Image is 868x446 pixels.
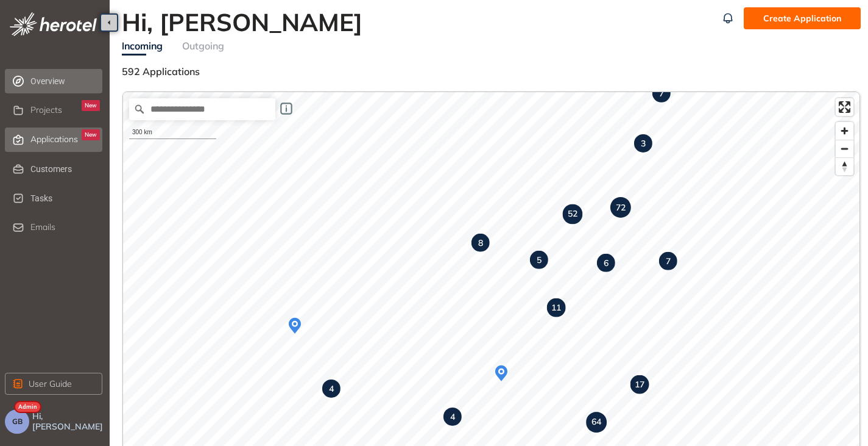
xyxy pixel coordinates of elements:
span: Applications [30,134,78,145]
img: logo [10,12,97,36]
strong: 6 [604,257,609,268]
button: Reset bearing to north [836,157,853,175]
strong: 52 [568,209,577,220]
div: New [82,129,100,140]
span: Emails [30,222,55,232]
strong: 11 [551,302,561,313]
div: Map marker [322,379,340,398]
span: GB [12,417,23,426]
div: Incoming [122,38,163,54]
input: Search place... [129,98,275,120]
span: Overview [30,69,100,93]
strong: 4 [329,383,334,394]
span: User Guide [29,377,72,390]
span: Hi, [PERSON_NAME] [32,411,105,432]
button: GB [5,409,29,434]
div: Map marker [634,134,652,153]
h2: Hi, [PERSON_NAME] [122,7,370,37]
strong: 8 [478,237,483,248]
div: Map marker [610,197,631,218]
div: Map marker [630,375,649,394]
span: Customers [30,157,100,181]
button: Create Application [744,7,861,29]
div: Map marker [652,84,671,103]
div: Map marker [597,254,615,272]
strong: 4 [450,411,455,422]
span: Projects [30,105,62,115]
div: 300 km [129,126,216,139]
div: Map marker [471,234,490,252]
div: Map marker [659,252,677,270]
span: Tasks [30,186,100,210]
strong: 17 [635,379,644,390]
button: Enter fullscreen [836,98,853,116]
div: Map marker [547,298,566,317]
div: Map marker [562,204,582,225]
button: User Guide [5,373,102,395]
strong: 7 [659,88,664,99]
span: Create Application [763,12,841,25]
div: Map marker [284,315,306,337]
div: Map marker [443,408,462,426]
span: 592 Applications [122,65,200,77]
strong: 3 [641,138,646,149]
strong: 72 [616,202,626,213]
div: Map marker [530,251,548,269]
span: Zoom out [836,140,853,157]
strong: 7 [666,256,671,267]
div: Outgoing [182,38,224,54]
div: New [82,100,100,111]
strong: 5 [537,254,542,265]
button: Zoom out [836,140,853,157]
div: Map marker [586,412,607,433]
div: Map marker [490,362,512,384]
button: Zoom in [836,122,853,140]
strong: 64 [591,417,601,428]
